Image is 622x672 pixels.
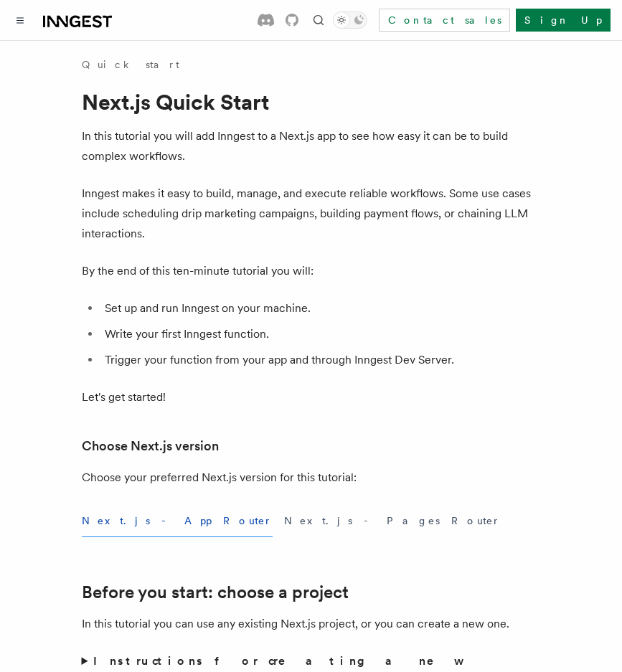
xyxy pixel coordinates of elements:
[516,9,611,32] a: Sign Up
[100,324,541,344] li: Write your first Inngest function.
[82,89,541,115] h1: Next.js Quick Start
[310,11,327,29] button: Find something...
[379,9,510,32] a: Contact sales
[333,11,367,29] button: Toggle dark mode
[82,582,349,602] a: Before you start: choose a project
[284,505,501,537] button: Next.js - Pages Router
[82,57,179,72] a: Quick start
[100,350,541,370] li: Trigger your function from your app and through Inngest Dev Server.
[82,261,541,281] p: By the end of this ten-minute tutorial you will:
[100,298,541,318] li: Set up and run Inngest on your machine.
[82,387,541,407] p: Let's get started!
[82,184,541,244] p: Inngest makes it easy to build, manage, and execute reliable workflows. Some use cases include sc...
[82,126,541,166] p: In this tutorial you will add Inngest to a Next.js app to see how easy it can be to build complex...
[82,614,541,634] p: In this tutorial you can use any existing Next.js project, or you can create a new one.
[82,436,219,456] a: Choose Next.js version
[82,468,541,488] p: Choose your preferred Next.js version for this tutorial:
[82,505,273,537] button: Next.js - App Router
[11,11,29,29] button: Toggle navigation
